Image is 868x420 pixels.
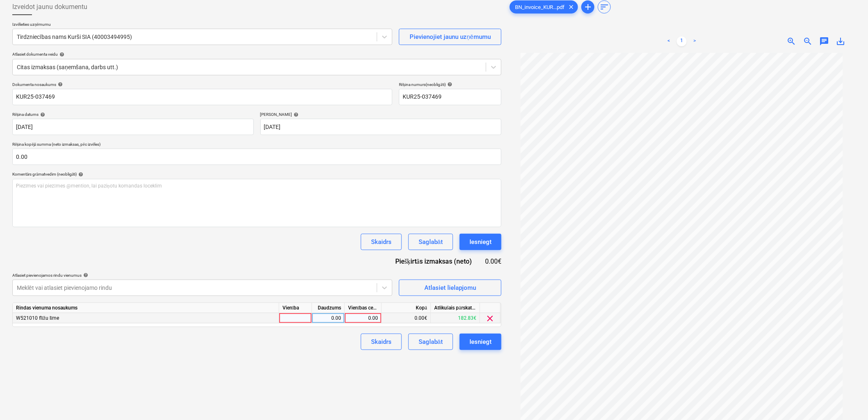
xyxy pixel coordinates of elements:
[361,234,402,250] button: Skaidrs
[419,336,443,347] div: Saglabāt
[12,52,501,57] div: Atlasiet dokumenta veidu
[315,313,341,323] div: 0.00
[803,36,813,46] span: zoom_out
[260,119,502,135] input: Izpildes datums nav norādīts
[361,334,402,350] button: Skaidrs
[424,282,476,293] div: Atlasiet lielapjomu
[399,89,501,105] input: Rēķina numurs
[77,172,83,177] span: help
[399,82,501,87] div: Rēķina numurs (neobligāti)
[12,82,392,87] div: Dokumenta nosaukums
[485,257,501,266] div: 0.00€
[12,112,254,117] div: Rēķina datums
[820,36,829,46] span: chat
[39,112,45,117] span: help
[469,336,492,347] div: Iesniegt
[431,303,480,313] div: Atlikušais pārskatītais budžets
[408,334,453,350] button: Saglabāt
[677,36,687,46] a: Page 1 is your current page
[431,313,480,323] div: 182.83€
[446,82,452,87] span: help
[260,112,502,117] div: [PERSON_NAME]
[469,237,492,247] div: Iesniegt
[82,273,88,278] span: help
[312,303,345,313] div: Daudzums
[345,303,382,313] div: Vienības cena
[460,334,501,350] button: Iesniegt
[13,303,279,313] div: Rindas vienuma nosaukums
[12,172,501,177] div: Komentārs grāmatvedim (neobligāti)
[371,237,392,247] div: Skaidrs
[410,32,491,42] div: Pievienojiet jaunu uzņēmumu
[382,313,431,323] div: 0.00€
[389,257,485,266] div: Piešķirtās izmaksas (neto)
[583,2,593,12] span: add
[292,112,299,117] span: help
[399,29,501,45] button: Pievienojiet jaunu uzņēmumu
[371,336,392,347] div: Skaidrs
[16,315,59,321] span: W521010 flīžu līme
[348,313,378,323] div: 0.00
[408,234,453,250] button: Saglabāt
[58,52,64,57] span: help
[12,149,501,165] input: Rēķina kopējā summa (neto izmaksas, pēc izvēles)
[510,4,570,10] span: BN_invoice_KUR...pdf
[12,89,392,105] input: Dokumenta nosaukums
[690,36,700,46] a: Next page
[510,0,578,14] div: BN_invoice_KUR...pdf
[787,36,797,46] span: zoom_in
[419,237,443,247] div: Saglabāt
[599,2,609,12] span: sort
[12,22,392,29] p: Izvēlieties uzņēmumu
[382,303,431,313] div: Kopā
[399,280,501,296] button: Atlasiet lielapjomu
[12,2,87,12] span: Izveidot jaunu dokumentu
[485,314,495,323] span: clear
[566,2,576,12] span: clear
[460,234,501,250] button: Iesniegt
[827,381,868,420] iframe: Chat Widget
[12,142,501,149] p: Rēķina kopējā summa (neto izmaksas, pēc izvēles)
[279,303,312,313] div: Vienība
[12,119,254,135] input: Rēķina datums nav norādīts
[836,36,846,46] span: save_alt
[56,82,63,87] span: help
[664,36,674,46] a: Previous page
[12,273,392,278] div: Atlasiet pievienojamos rindu vienumus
